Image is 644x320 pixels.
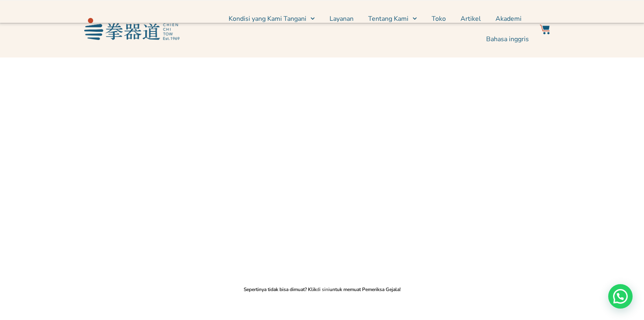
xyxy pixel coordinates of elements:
iframe: Contoh Bingkai Segaris [4,71,640,275]
font: Sepertinya tidak bisa dimuat? Klik [244,286,317,293]
nav: Menu [183,9,529,49]
font: Bahasa inggris [486,35,529,44]
font: untuk memuat Pemeriksa Gejala! [330,286,401,293]
a: Beralih ke Bahasa Inggris [486,29,529,49]
a: di sini [317,286,330,293]
div: Butuh bantuan? Hubungi WhatsApp [608,284,633,309]
img: Ikon Situs Web-03 [540,24,550,34]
